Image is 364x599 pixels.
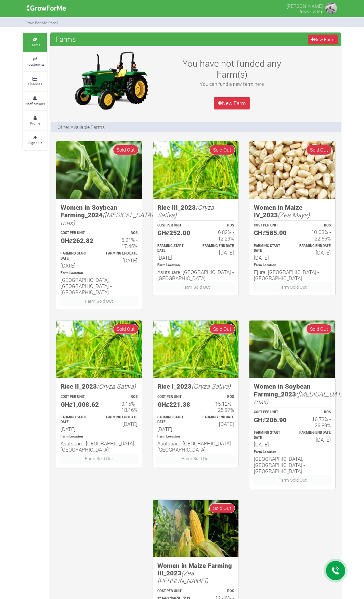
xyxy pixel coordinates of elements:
[157,223,190,228] p: COST PER UNIT
[97,382,136,390] i: (Oryza Sativa)
[254,269,331,281] h6: Ejura, [GEOGRAPHIC_DATA] - [GEOGRAPHIC_DATA]
[23,52,47,71] a: Investments
[61,434,138,439] p: Location of Farm
[178,80,286,88] p: You can fund a new farm here
[157,263,234,268] p: Location of Farm
[202,229,234,241] h6: 6.82% - 12.29%
[202,223,234,228] p: ROS
[61,401,93,408] h5: GHȼ1,008.62
[300,9,323,14] small: Grow For Me
[299,416,331,428] h6: 16.73% - 26.89%
[113,324,139,334] span: Sold Out
[105,231,137,236] p: ROS
[61,440,138,453] h6: Asutsuare, [GEOGRAPHIC_DATA] - [GEOGRAPHIC_DATA]
[105,251,137,256] p: Estimated Farming End Date
[209,503,235,513] span: Sold Out
[202,415,234,420] p: Estimated Farming End Date
[105,257,137,263] h6: [DATE]
[23,131,47,149] a: Sign Out
[254,204,331,219] h5: Women in Maize IV_2023
[61,277,138,295] h6: [GEOGRAPHIC_DATA], [GEOGRAPHIC_DATA] - [GEOGRAPHIC_DATA]
[105,401,137,413] h6: 9.15% - 18.16%
[306,324,332,334] span: Sold Out
[254,255,286,261] h6: [DATE]
[157,434,234,439] p: Location of Farm
[61,426,93,432] h6: [DATE]
[105,415,137,420] p: Estimated Farming End Date
[61,382,138,390] h5: Rice II_2023
[61,262,93,269] h6: [DATE]
[61,415,93,425] p: Estimated Farming Start Date
[254,410,286,415] p: COST PER UNIT
[254,416,286,424] h5: GHȼ206.90
[153,500,239,557] img: growforme image
[61,210,153,227] i: ([MEDICAL_DATA] max)
[202,401,234,413] h6: 15.12% - 25.97%
[202,249,234,256] h6: [DATE]
[61,231,93,236] p: COST PER UNIT
[157,415,190,425] p: Estimated Farming Start Date
[324,1,338,15] img: growforme image
[308,35,338,44] a: New Farm
[254,382,331,406] h5: Women in Soybean Farming_2023
[157,204,234,219] h5: Rice III_2023
[153,321,239,378] img: growforme image
[157,244,190,254] p: Estimated Farming Start Date
[56,141,142,199] img: growforme image
[54,32,78,46] span: Farms
[157,589,190,594] p: COST PER UNIT
[23,111,47,130] a: Profile
[254,441,286,447] h6: [DATE]
[157,229,190,237] h5: GHȼ252.00
[254,223,286,228] p: COST PER UNIT
[68,50,154,111] img: growforme image
[299,430,331,435] p: Estimated Farming End Date
[299,244,331,249] p: Estimated Farming End Date
[254,263,331,268] p: Location of Farm
[254,244,286,254] p: Estimated Farming Start Date
[306,145,332,155] span: Sold Out
[24,1,68,15] img: growforme image
[61,204,138,227] h5: Women in Soybean Farming_2024
[178,58,286,79] h3: You have not funded any Farm(s)
[157,255,190,261] h6: [DATE]
[157,203,214,219] i: (Oryza Sativa)
[157,426,190,432] h6: [DATE]
[254,229,286,237] h5: GHȼ585.00
[157,382,234,390] h5: Rice I_2023
[202,589,234,594] p: ROS
[299,223,331,228] p: ROS
[254,390,346,406] i: ([MEDICAL_DATA] max)
[209,145,235,155] span: Sold Out
[23,92,47,110] a: Notifications
[299,229,331,241] h6: 10.03% - 22.55%
[61,237,93,245] h5: GHȼ262.82
[105,237,137,249] h6: 6.21% - 17.45%
[209,324,235,334] span: Sold Out
[28,140,42,145] small: Sign Out
[113,145,139,155] span: Sold Out
[157,269,234,281] h6: Asutsuare, [GEOGRAPHIC_DATA] - [GEOGRAPHIC_DATA]
[57,123,105,131] p: Other Available Farms
[25,101,45,106] small: Notifications
[61,271,138,276] p: Location of Farm
[254,450,331,455] p: Location of Farm
[202,244,234,249] p: Estimated Farming End Date
[202,421,234,427] h6: [DATE]
[157,562,234,585] h5: Women in Maize Farming III_2023
[26,62,44,67] small: Investments
[28,81,42,86] small: Finances
[23,33,47,52] a: Farms
[287,1,323,10] p: [PERSON_NAME]
[30,42,40,47] small: Farms
[105,394,137,400] p: ROS
[153,141,239,199] img: growforme image
[299,410,331,415] p: ROS
[202,394,234,400] p: ROS
[61,251,93,261] p: Estimated Farming Start Date
[157,440,234,453] h6: Asutsuare, [GEOGRAPHIC_DATA] - [GEOGRAPHIC_DATA]
[56,321,142,378] img: growforme image
[214,97,250,109] a: New Farm
[61,394,93,400] p: COST PER UNIT
[157,394,190,400] p: COST PER UNIT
